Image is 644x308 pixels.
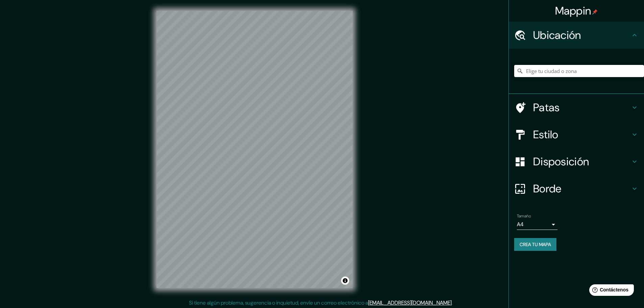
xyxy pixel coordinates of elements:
[517,219,557,230] div: A4
[509,175,644,202] div: Borde
[509,121,644,148] div: Estilo
[517,213,531,219] font: Tamaño
[533,100,560,115] font: Patas
[454,299,455,306] font: .
[514,65,644,77] input: Elige tu ciudad o zona
[533,127,558,142] font: Estilo
[514,238,556,251] button: Crea tu mapa
[509,22,644,49] div: Ubicación
[509,94,644,121] div: Patas
[341,277,349,285] button: Activar o desactivar atribución
[555,4,591,18] font: Mappin
[584,282,637,301] iframe: Lanzador de widgets de ayuda
[533,182,562,196] font: Borde
[189,299,368,306] font: Si tiene algún problema, sugerencia o inquietud, envíe un correo electrónico a
[157,11,353,288] canvas: Mapa
[452,299,453,306] font: .
[533,28,581,42] font: Ubicación
[517,221,524,228] font: A4
[509,148,644,175] div: Disposición
[533,155,589,169] font: Disposición
[368,299,452,306] a: [EMAIL_ADDRESS][DOMAIN_NAME]
[592,9,598,15] img: pin-icon.png
[520,241,551,247] font: Crea tu mapa
[453,299,454,306] font: .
